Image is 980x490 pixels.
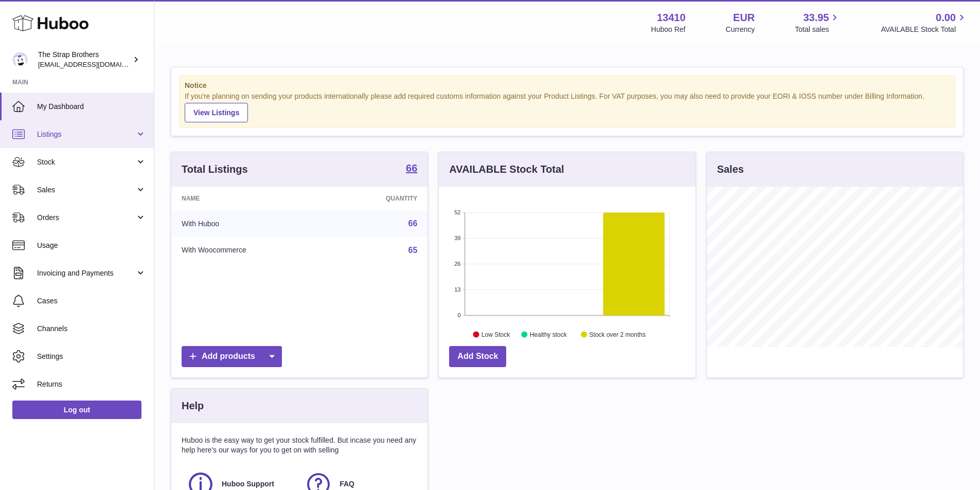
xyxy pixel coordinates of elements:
[37,324,146,334] span: Channels
[37,268,135,278] span: Invoicing and Payments
[185,92,950,122] div: If you're planning on sending your products internationally please add required customs informati...
[455,235,461,241] text: 39
[881,11,968,34] a: 0.00 AVAILABLE Stock Total
[726,25,755,34] div: Currency
[37,241,146,250] span: Usage
[449,346,506,367] a: Add Stock
[37,130,135,139] span: Listings
[37,185,135,195] span: Sales
[37,352,146,361] span: Settings
[38,50,131,69] div: The Strap Brothers
[12,52,28,67] img: internalAdmin-13410@internal.huboo.com
[182,435,417,455] p: Huboo is the easy way to get your stock fulfilled. But incase you need any help here's our ways f...
[455,261,461,267] text: 26
[733,11,755,25] strong: EUR
[406,163,417,175] a: 66
[449,162,564,176] h3: AVAILABLE Stock Total
[340,479,354,489] span: FAQ
[171,237,330,264] td: With Woocommerce
[12,401,141,419] a: Log out
[185,81,950,90] strong: Notice
[37,213,135,223] span: Orders
[795,25,841,34] span: Total sales
[171,187,330,210] th: Name
[657,11,686,25] strong: 13410
[330,187,427,210] th: Quantity
[408,246,418,255] a: 65
[881,25,968,34] span: AVAILABLE Stock Total
[406,163,417,173] strong: 66
[803,11,829,25] span: 33.95
[171,210,330,237] td: With Huboo
[455,286,461,293] text: 13
[37,102,146,112] span: My Dashboard
[590,331,646,338] text: Stock over 2 months
[795,11,841,34] a: 33.95 Total sales
[482,331,510,338] text: Low Stock
[408,219,418,228] a: 66
[717,162,744,176] h3: Sales
[182,346,282,367] a: Add products
[38,60,151,68] span: [EMAIL_ADDRESS][DOMAIN_NAME]
[936,11,956,25] span: 0.00
[37,379,146,389] span: Returns
[37,296,146,306] span: Cases
[37,157,135,167] span: Stock
[182,162,248,176] h3: Total Listings
[185,103,248,122] a: View Listings
[222,479,274,489] span: Huboo Support
[182,399,204,413] h3: Help
[455,209,461,215] text: 52
[458,312,461,318] text: 0
[530,331,567,338] text: Healthy stock
[651,25,686,34] div: Huboo Ref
